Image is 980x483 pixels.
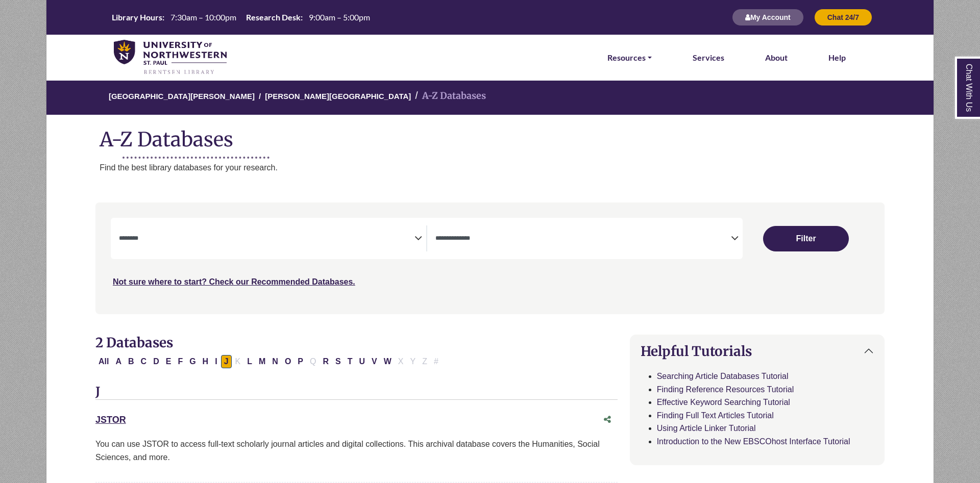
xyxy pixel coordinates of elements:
a: Services [693,51,724,64]
nav: Search filters [95,202,885,314]
button: Filter Results H [200,355,212,368]
div: Alpha-list to filter by first letter of database name [95,357,443,365]
button: Chat 24/7 [814,9,872,26]
p: You can use JSTOR to access full-text scholarly journal articles and digital collections. This ar... [95,438,618,464]
a: Hours Today [108,12,374,23]
button: Filter Results R [320,355,332,368]
span: 2 Databases [95,334,173,351]
nav: breadcrumb [46,80,934,115]
a: Not sure where to start? Check our Recommended Databases. [113,277,355,286]
a: [PERSON_NAME][GEOGRAPHIC_DATA] [265,90,411,100]
a: [GEOGRAPHIC_DATA][PERSON_NAME] [109,90,255,100]
h3: J [95,385,618,400]
button: Filter Results V [369,355,380,368]
button: Filter Results I [212,355,220,368]
button: My Account [732,9,804,26]
button: Filter Results C [138,355,150,368]
button: Filter Results G [186,355,199,368]
img: library_home [114,40,227,75]
button: Filter Results P [295,355,306,368]
textarea: Search [119,235,414,243]
button: Filter Results L [244,355,255,368]
button: Filter Results B [125,355,137,368]
a: Help [828,51,846,64]
button: Filter Results A [112,355,125,368]
a: Effective Keyword Searching Tutorial [657,398,790,406]
button: Filter Results F [175,355,186,368]
button: Filter Results T [345,355,356,368]
button: All [95,355,112,368]
a: JSTOR [95,415,126,425]
button: Share this database [597,410,618,429]
p: Find the best library databases for your research. [100,161,934,174]
button: Filter Results W [381,355,395,368]
a: Finding Full Text Articles Tutorial [657,411,774,420]
textarea: Search [435,235,731,243]
a: Searching Article Databases Tutorial [657,372,789,380]
li: A-Z Databases [411,89,486,104]
button: Submit for Search Results [763,226,849,251]
a: Resources [607,51,652,64]
button: Filter Results E [163,355,175,368]
a: Introduction to the New EBSCOhost Interface Tutorial [657,437,850,446]
button: Filter Results D [150,355,162,368]
span: 7:30am – 10:00pm [170,12,236,22]
button: Filter Results M [256,355,268,368]
button: Filter Results O [282,355,294,368]
a: My Account [732,13,804,21]
button: Filter Results J [221,355,232,368]
button: Helpful Tutorials [630,335,884,367]
a: Chat 24/7 [814,13,872,21]
h1: A-Z Databases [46,120,934,151]
button: Filter Results N [269,355,281,368]
table: Hours Today [108,12,374,21]
button: Filter Results U [356,355,368,368]
a: Using Article Linker Tutorial [657,424,756,433]
a: About [765,51,788,64]
a: Finding Reference Resources Tutorial [657,385,794,394]
button: Filter Results S [332,355,344,368]
th: Library Hours: [108,12,165,22]
span: 9:00am – 5:00pm [309,12,370,22]
th: Research Desk: [242,12,303,22]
